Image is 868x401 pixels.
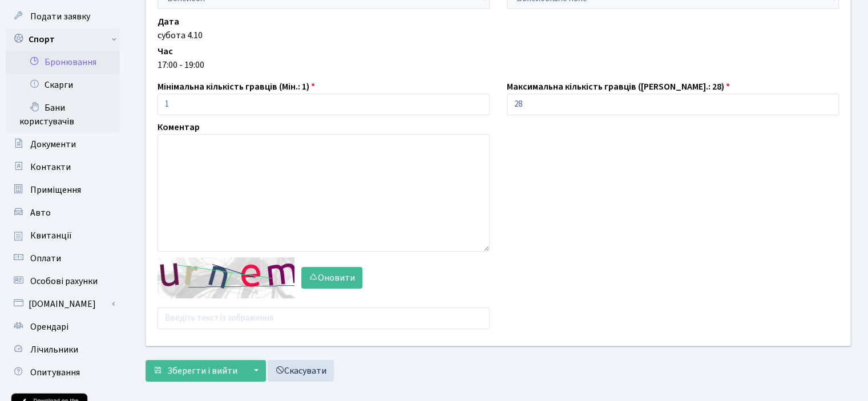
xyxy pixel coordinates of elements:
[158,257,294,298] img: default
[158,44,173,58] label: Час
[6,315,120,338] a: Орендарі
[6,156,120,179] a: Контакти
[30,321,68,333] span: Орендарі
[30,343,78,356] span: Лічильники
[158,29,839,42] div: субота 4.10
[6,247,120,270] a: Оплати
[6,179,120,201] a: Приміщення
[6,28,120,51] a: Спорт
[6,361,120,384] a: Опитування
[30,161,71,173] span: Контакти
[30,138,76,151] span: Документи
[6,201,120,224] a: Авто
[6,224,120,247] a: Квитанції
[30,229,72,242] span: Квитанції
[6,5,120,28] a: Подати заявку
[30,184,81,196] span: Приміщення
[30,10,90,23] span: Подати заявку
[167,364,237,377] span: Зберегти і вийти
[301,267,362,289] button: Оновити
[6,133,120,156] a: Документи
[158,307,490,329] input: Введіть текст із зображення
[30,366,80,379] span: Опитування
[30,252,61,265] span: Оплати
[158,15,179,29] label: Дата
[6,293,120,315] a: [DOMAIN_NAME]
[158,120,200,134] label: Коментар
[30,275,98,287] span: Особові рахунки
[6,96,120,133] a: Бани користувачів
[146,360,245,382] button: Зберегти і вийти
[507,80,730,94] label: Максимальна кількість гравців ([PERSON_NAME].: 28)
[6,338,120,361] a: Лічильники
[30,206,51,219] span: Авто
[158,80,315,94] label: Мінімальна кількість гравців (Мін.: 1)
[6,74,120,96] a: Скарги
[158,58,839,72] div: 17:00 - 19:00
[6,270,120,293] a: Особові рахунки
[6,51,120,74] a: Бронювання
[268,360,334,382] a: Скасувати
